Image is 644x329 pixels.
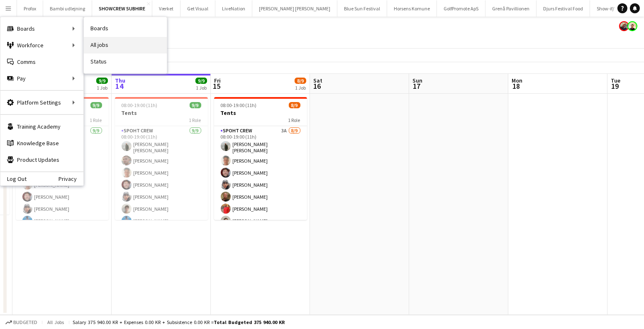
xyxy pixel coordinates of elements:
[59,175,83,182] a: Privacy
[0,54,83,70] a: Comms
[214,126,307,253] app-card-role: Spoht Crew3A8/908:00-19:00 (11h)[PERSON_NAME] [PERSON_NAME][PERSON_NAME][PERSON_NAME][PERSON_NAME...
[295,78,306,84] span: 8/9
[0,135,83,151] a: Knowledge Base
[46,319,66,325] span: All jobs
[411,81,422,91] span: 17
[181,0,215,17] button: Get Visual
[195,78,207,84] span: 9/9
[0,20,83,37] div: Boards
[0,37,83,54] div: Workforce
[213,81,221,91] span: 15
[16,126,109,253] app-card-role: Spoht Crew9/908:00-19:00 (11h)[PERSON_NAME][PERSON_NAME] [PERSON_NAME][PERSON_NAME][PERSON_NAME][...
[337,0,387,17] button: Blue Sun Festival
[0,94,83,111] div: Platform Settings
[122,102,158,108] span: 08:00-19:00 (11h)
[510,81,522,91] span: 18
[189,117,201,123] span: 1 Role
[0,175,27,182] a: Log Out
[84,54,167,70] a: Status
[611,77,620,84] span: Tue
[295,85,306,91] div: 1 Job
[84,37,167,54] a: All jobs
[387,0,437,17] button: Horsens Komune
[115,97,208,220] app-job-card: 08:00-19:00 (11h)9/9Tents1 RoleSpoht Crew9/908:00-19:00 (11h)[PERSON_NAME] [PERSON_NAME][PERSON_N...
[214,97,307,220] app-job-card: 08:00-19:00 (11h)8/9Tents1 RoleSpoht Crew3A8/908:00-19:00 (11h)[PERSON_NAME] [PERSON_NAME][PERSON...
[43,0,92,17] button: Bambi udlejning
[97,85,107,91] div: 1 Job
[0,151,83,168] a: Product Updates
[221,102,257,108] span: 08:00-19:00 (11h)
[13,319,37,325] span: Budgeted
[289,102,300,108] span: 8/9
[96,78,108,84] span: 9/9
[610,81,620,91] span: 19
[4,318,39,327] button: Budgeted
[196,85,207,91] div: 1 Job
[17,0,43,17] button: Profox
[92,0,152,17] button: SHOWCREW SUBHIRE
[252,0,337,17] button: [PERSON_NAME] [PERSON_NAME]
[190,102,201,108] span: 9/9
[627,21,637,31] app-user-avatar: Armando NIkol Irom
[90,102,102,108] span: 9/9
[437,0,485,17] button: GolfPromote ApS
[0,70,83,87] div: Pay
[73,319,285,325] div: Salary 375 940.00 KR + Expenses 0.00 KR + Subsistence 0.00 KR =
[115,77,125,84] span: Thu
[152,0,181,17] button: Værket
[312,81,322,91] span: 16
[115,109,208,117] h3: Tents
[214,109,307,117] h3: Tents
[214,77,221,84] span: Fri
[313,77,322,84] span: Sat
[512,77,522,84] span: Mon
[215,0,252,17] button: LiveNation
[115,126,208,253] app-card-role: Spoht Crew9/908:00-19:00 (11h)[PERSON_NAME] [PERSON_NAME][PERSON_NAME][PERSON_NAME][PERSON_NAME][...
[0,118,83,135] a: Training Academy
[619,21,629,31] app-user-avatar: Danny Tranekær
[84,20,167,37] a: Boards
[537,0,590,17] button: Djurs Festival Food
[288,117,300,123] span: 1 Role
[412,77,422,84] span: Sun
[485,0,537,17] button: Grenå Pavillionen
[90,117,102,123] span: 1 Role
[214,319,285,325] span: Total Budgeted 375 940.00 KR
[114,81,125,91] span: 14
